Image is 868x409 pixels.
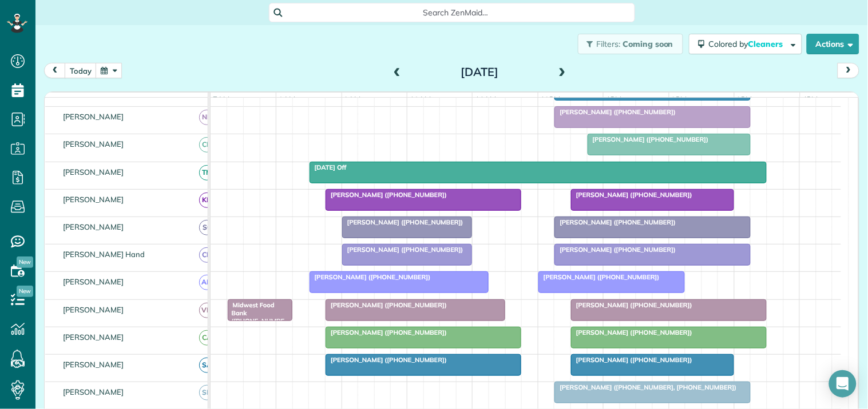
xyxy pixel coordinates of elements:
span: [PERSON_NAME] ([PHONE_NUMBER]) [570,328,693,336]
span: AM [199,275,215,290]
span: TM [199,165,215,181]
span: [PERSON_NAME] ([PHONE_NUMBER]) [570,301,693,309]
span: Cleaners [748,39,785,49]
span: [PERSON_NAME] ([PHONE_NUMBER]) [554,108,676,116]
span: [PERSON_NAME] Hand [61,250,147,259]
span: [PERSON_NAME] ([PHONE_NUMBER]) [325,328,447,336]
span: 9am [342,95,363,104]
span: New [17,256,33,268]
span: [PERSON_NAME] ([PHONE_NUMBER]) [554,246,676,254]
span: New [17,286,33,297]
span: 2pm [669,95,689,104]
span: CA [199,330,215,346]
span: [PERSON_NAME] [61,222,126,231]
span: [PERSON_NAME] [61,305,126,314]
span: 8am [276,95,298,104]
span: 1pm [604,95,624,104]
span: SM [199,385,215,400]
span: SC [199,220,215,235]
span: [PERSON_NAME] ([PHONE_NUMBER]) [325,356,447,364]
span: [PERSON_NAME] [61,167,126,177]
span: [PERSON_NAME] [61,360,126,369]
span: [PERSON_NAME] ([PHONE_NUMBER], [PHONE_NUMBER]) [554,383,737,391]
button: Actions [807,34,859,54]
span: [PERSON_NAME] ([PHONE_NUMBER]) [570,191,693,199]
span: CM [199,137,215,153]
span: Midwest Food Bank ([PHONE_NUMBER]) [227,301,285,334]
span: [PERSON_NAME] ([PHONE_NUMBER]) [342,218,464,226]
span: [PERSON_NAME] ([PHONE_NUMBER]) [570,356,693,364]
button: next [838,63,859,78]
span: VM [199,303,215,318]
span: CH [199,247,215,263]
span: 4pm [800,95,821,104]
span: [PERSON_NAME] [61,139,126,149]
span: ND [199,110,215,125]
span: [DATE] Off [309,163,347,171]
span: [PERSON_NAME] ([PHONE_NUMBER]) [309,273,431,281]
span: [PERSON_NAME] ([PHONE_NUMBER]) [538,273,660,281]
span: [PERSON_NAME] [61,195,126,204]
span: [PERSON_NAME] [61,332,126,342]
span: [PERSON_NAME] [61,277,126,286]
span: KD [199,193,215,208]
span: Colored by [709,39,787,49]
span: 12pm [538,95,563,104]
button: prev [44,63,66,78]
span: [PERSON_NAME] ([PHONE_NUMBER]) [587,135,710,143]
span: 3pm [735,95,755,104]
span: SA [199,358,215,373]
button: today [65,63,97,78]
span: 10am [407,95,433,104]
span: [PERSON_NAME] ([PHONE_NUMBER]) [325,191,447,199]
span: [PERSON_NAME] ([PHONE_NUMBER]) [342,246,464,254]
span: [PERSON_NAME] [61,387,126,396]
h2: [DATE] [408,66,551,78]
span: [PERSON_NAME] ([PHONE_NUMBER]) [554,218,676,226]
span: 11am [473,95,498,104]
span: Filters: [597,39,621,49]
span: [PERSON_NAME] [61,112,126,121]
span: 7am [211,95,232,104]
span: Coming soon [623,39,674,49]
span: [PERSON_NAME] ([PHONE_NUMBER]) [325,301,447,309]
button: Colored byCleaners [689,34,802,54]
div: Open Intercom Messenger [829,370,857,398]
